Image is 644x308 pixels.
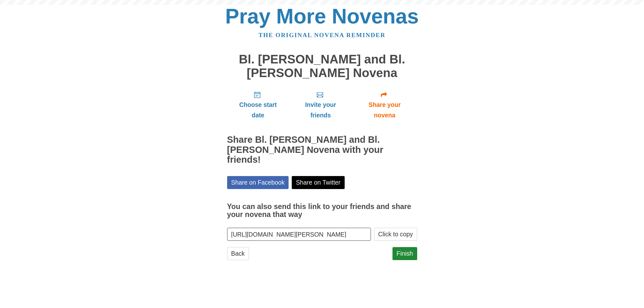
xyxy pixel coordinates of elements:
[227,53,417,80] h1: Bl. [PERSON_NAME] and Bl. [PERSON_NAME] Novena
[374,228,417,241] button: Click to copy
[227,86,289,124] a: Choose start date
[227,203,417,219] h3: You can also send this link to your friends and share your novena that way
[227,135,417,165] h2: Share Bl. [PERSON_NAME] and Bl. [PERSON_NAME] Novena with your friends!
[392,247,417,260] a: Finish
[227,176,289,189] a: Share on Facebook
[289,86,352,124] a: Invite your friends
[258,32,386,38] a: The original novena reminder
[292,176,345,189] a: Share on Twitter
[227,247,249,260] a: Back
[352,86,417,124] a: Share your novena
[359,100,411,121] span: Share your novena
[295,100,346,121] span: Invite your friends
[225,4,419,28] a: Pray More Novenas
[233,100,283,121] span: Choose start date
